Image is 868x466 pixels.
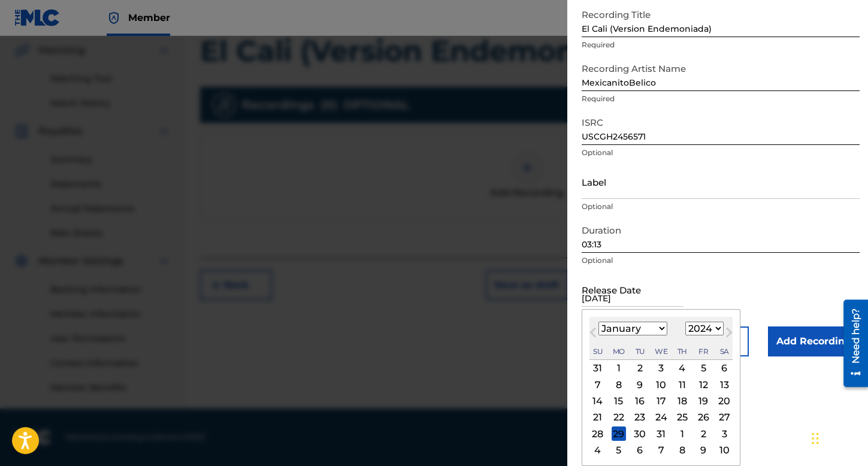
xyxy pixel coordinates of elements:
[717,344,731,359] div: Saturday
[675,394,689,408] div: Choose Thursday, January 18th, 2024
[654,377,669,392] div: Choose Wednesday, January 10th, 2024
[612,426,626,441] div: Choose Monday, January 29th, 2024
[591,344,605,359] div: Sunday
[717,443,731,458] div: Choose Saturday, February 10th, 2024
[654,443,669,458] div: Choose Wednesday, February 7th, 2024
[633,377,647,392] div: Choose Tuesday, January 9th, 2024
[696,394,710,408] div: Choose Friday, January 19th, 2024
[582,309,740,466] div: Choose Date
[808,408,868,466] div: Widget de chat
[675,410,689,425] div: Choose Thursday, January 25th, 2024
[834,295,868,392] iframe: Resource Center
[675,443,689,458] div: Choose Thursday, February 8th, 2024
[582,40,860,50] p: Required
[696,426,710,441] div: Choose Friday, February 2nd, 2024
[583,325,603,344] button: Previous Month
[654,394,669,408] div: Choose Wednesday, January 17th, 2024
[612,361,626,376] div: Choose Monday, January 1st, 2024
[812,420,819,456] div: Arrastrar
[14,9,61,26] img: MLC Logo
[675,426,689,441] div: Choose Thursday, February 1st, 2024
[633,394,647,408] div: Choose Tuesday, January 16th, 2024
[591,361,605,376] div: Choose Sunday, December 31st, 2023
[612,410,626,425] div: Choose Monday, January 22nd, 2024
[719,325,739,344] button: Next Month
[717,394,731,408] div: Choose Saturday, January 20th, 2024
[591,410,605,425] div: Choose Sunday, January 21st, 2024
[582,255,860,266] p: Optional
[717,377,731,392] div: Choose Saturday, January 13th, 2024
[612,377,626,392] div: Choose Monday, January 8th, 2024
[633,361,647,376] div: Choose Tuesday, January 2nd, 2024
[633,443,647,458] div: Choose Tuesday, February 6th, 2024
[675,361,689,376] div: Choose Thursday, January 4th, 2024
[582,147,860,158] p: Optional
[696,410,710,425] div: Choose Friday, January 26th, 2024
[654,344,669,359] div: Wednesday
[654,410,669,425] div: Choose Wednesday, January 24th, 2024
[591,394,605,408] div: Choose Sunday, January 14th, 2024
[128,11,170,25] span: Member
[612,443,626,458] div: Choose Monday, February 5th, 2024
[591,443,605,458] div: Choose Sunday, February 4th, 2024
[612,394,626,408] div: Choose Monday, January 15th, 2024
[654,361,669,376] div: Choose Wednesday, January 3rd, 2024
[717,361,731,376] div: Choose Saturday, January 6th, 2024
[675,377,689,392] div: Choose Thursday, January 11th, 2024
[696,443,710,458] div: Choose Friday, February 9th, 2024
[633,410,647,425] div: Choose Tuesday, January 23rd, 2024
[591,426,605,441] div: Choose Sunday, January 28th, 2024
[654,426,669,441] div: Choose Wednesday, January 31st, 2024
[589,360,733,458] div: Month January, 2024
[582,93,860,104] p: Required
[591,377,605,392] div: Choose Sunday, January 7th, 2024
[808,408,868,466] iframe: Chat Widget
[696,344,710,359] div: Friday
[717,410,731,425] div: Choose Saturday, January 27th, 2024
[717,426,731,441] div: Choose Saturday, February 3rd, 2024
[696,361,710,376] div: Choose Friday, January 5th, 2024
[582,201,860,212] p: Optional
[633,426,647,441] div: Choose Tuesday, January 30th, 2024
[696,377,710,392] div: Choose Friday, January 12th, 2024
[675,344,689,359] div: Thursday
[612,344,626,359] div: Monday
[633,344,647,359] div: Tuesday
[107,11,121,25] img: Top Rightsholder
